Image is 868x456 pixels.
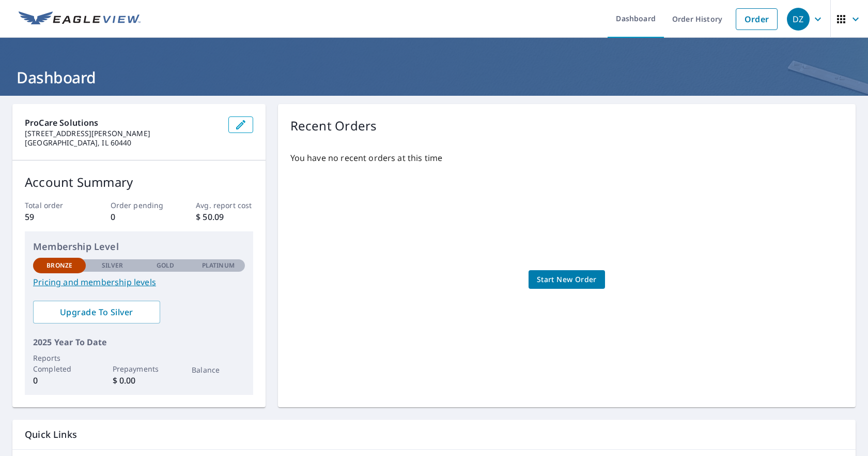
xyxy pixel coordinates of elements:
[19,11,141,27] img: EV Logo
[111,200,167,211] p: Order pending
[33,336,245,348] p: 2025 Year To Date
[113,374,165,387] p: $ 0.00
[25,173,253,192] p: Account Summary
[25,428,843,441] p: Quick Links
[25,211,82,223] p: 59
[787,8,810,31] div: DZ
[736,8,778,30] a: Order
[290,152,843,164] p: You have no recent orders at this time
[537,273,597,286] span: Start New Order
[290,116,377,135] p: Recent Orders
[33,352,86,374] p: Reports Completed
[47,261,72,270] p: Bronze
[157,261,174,270] p: Gold
[25,138,220,148] p: [GEOGRAPHIC_DATA], IL 60440
[25,200,82,211] p: Total order
[202,261,235,270] p: Platinum
[111,211,167,223] p: 0
[25,116,220,129] p: ProCare Solutions
[41,306,152,318] span: Upgrade To Silver
[33,276,245,288] a: Pricing and membership levels
[12,67,856,88] h1: Dashboard
[33,240,245,254] p: Membership Level
[113,363,165,374] p: Prepayments
[196,200,253,211] p: Avg. report cost
[529,270,605,289] a: Start New Order
[192,364,244,375] p: Balance
[196,211,253,223] p: $ 50.09
[102,261,123,270] p: Silver
[25,129,220,138] p: [STREET_ADDRESS][PERSON_NAME]
[33,301,160,323] a: Upgrade To Silver
[33,374,86,387] p: 0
